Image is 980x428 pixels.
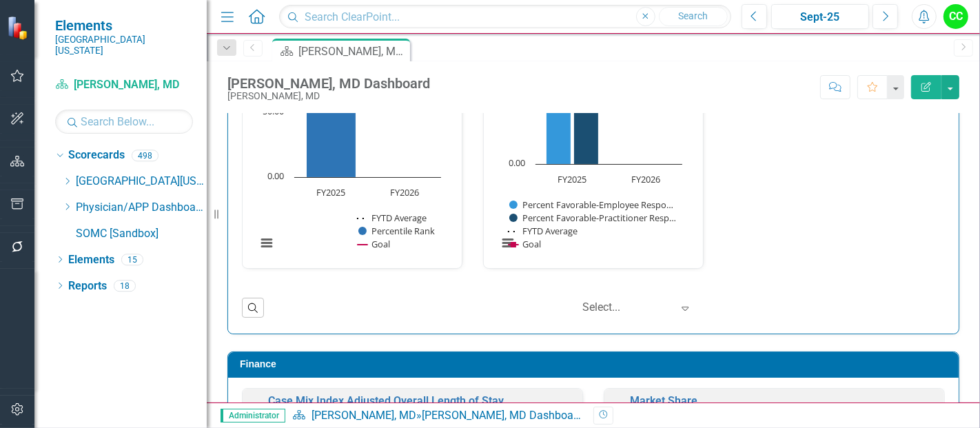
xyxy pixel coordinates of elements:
img: Not Defined [248,398,265,414]
text: FYTD Average [522,225,578,237]
svg: Interactive chart [249,41,448,265]
button: Show Goal [509,238,541,250]
a: [PERSON_NAME], MD [312,409,416,422]
div: » [292,408,583,424]
button: Sept-25 [771,4,869,29]
div: 498 [132,150,159,161]
img: ClearPoint Strategy [7,15,31,39]
a: Scorecards [68,147,125,163]
a: Case Mix Index Adjusted Overall Length of Stay [268,394,504,407]
text: FY2026 [631,173,660,185]
text: FY2025 [316,186,345,198]
input: Search Below... [55,110,193,134]
text: Goal [522,238,541,250]
span: Search [678,10,708,21]
div: [PERSON_NAME], MD Dashboard [227,76,430,91]
button: View chart menu, Chart [498,233,518,252]
text: FYTD Average [371,212,427,224]
text: 0.00 [267,170,284,182]
span: Administrator [221,409,285,422]
input: Search ClearPoint... [279,5,731,29]
a: SOMC [Sandbox] [76,226,207,242]
text: Goal [371,238,390,250]
button: Show Percentile Rank [358,225,436,237]
a: Elements [68,252,114,268]
text: 0.00 [509,156,525,169]
div: [PERSON_NAME], MD Dashboard [422,409,583,422]
svg: Interactive chart [491,41,689,265]
a: Reports [68,278,107,294]
div: Chart. Highcharts interactive chart. [491,41,696,265]
button: Show FYTD Average [508,225,579,237]
div: 15 [121,254,143,265]
path: FY2025, 79. Percentile Rank. [307,74,356,177]
span: Elements [55,17,193,34]
a: Physician/APP Dashboards [76,200,207,216]
img: Not Defined [610,398,626,414]
div: [PERSON_NAME], MD [227,91,430,101]
a: Market Share [630,394,697,407]
text: Percent Favorable-Employee Respo… [522,198,673,211]
button: Show Percent Favorable-Practitioner Responses [509,212,677,224]
button: View chart menu, Chart [257,233,276,252]
a: [GEOGRAPHIC_DATA][US_STATE] [76,174,207,190]
a: [PERSON_NAME], MD [55,77,193,93]
div: [PERSON_NAME], MD Dashboard [298,43,407,60]
div: Chart. Highcharts interactive chart. [249,41,455,265]
button: Search [659,7,728,26]
div: 18 [114,280,136,292]
button: Show FYTD Average [357,212,428,224]
small: [GEOGRAPHIC_DATA][US_STATE] [55,34,193,57]
button: Show Goal [358,238,390,250]
text: FY2025 [558,173,586,185]
path: FY2025, 84.62. Percent Favorable-Practitioner Responses. [574,65,599,164]
text: FY2026 [390,186,419,198]
h3: Finance [240,359,952,369]
div: Sept-25 [776,9,864,26]
button: CC [943,4,968,29]
button: Show Percent Favorable-Employee Responses [509,199,674,211]
path: FY2025, 63.92. Percent Favorable-Employee Responses. [547,89,571,164]
text: Percentile Rank [371,225,435,237]
text: Percent Favorable-Practitioner Resp… [522,212,676,224]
